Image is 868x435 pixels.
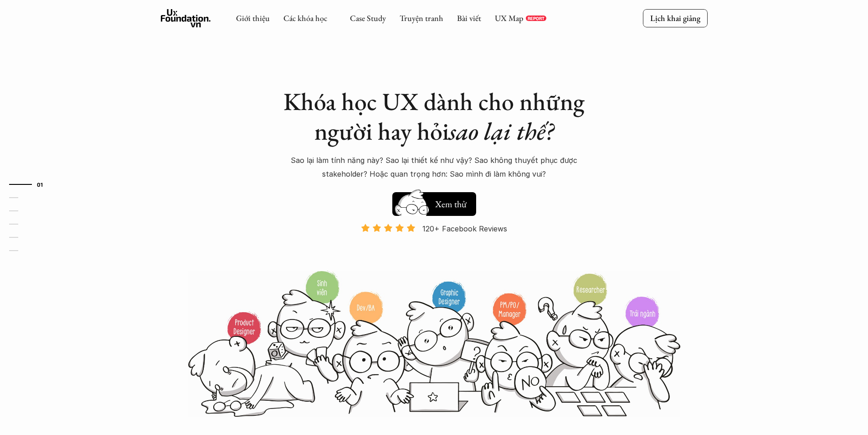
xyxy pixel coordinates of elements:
a: Case Study [350,13,386,23]
em: sao lại thế? [449,115,554,147]
p: Sao lại làm tính năng này? Sao lại thiết kế như vậy? Sao không thuyết phục được stakeholder? Hoặc... [275,153,594,181]
p: Lịch khai giảng [650,13,700,23]
strong: 01 [37,181,43,188]
a: Lịch khai giảng [643,9,708,27]
a: Các khóa học [283,13,327,23]
a: Giới thiệu [236,13,270,23]
a: 01 [9,179,52,190]
h1: Khóa học UX dành cho những người hay hỏi [275,87,594,146]
a: Xem thử [392,188,476,216]
a: REPORT [526,16,546,21]
h5: Xem thử [435,198,469,210]
a: UX Map [495,13,524,23]
a: 120+ Facebook Reviews [353,223,515,269]
a: Bài viết [457,13,481,23]
p: 120+ Facebook Reviews [422,222,507,236]
a: Truyện tranh [400,13,443,23]
p: REPORT [528,16,544,21]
